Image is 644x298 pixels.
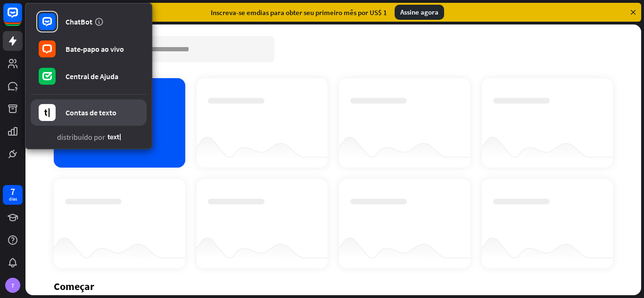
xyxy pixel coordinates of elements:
[8,4,36,32] button: Abra o widget de bate-papo do LiveChat
[9,196,17,202] font: dias
[211,8,256,17] font: Inscreva-se em
[3,185,23,205] a: 7 dias
[400,8,438,16] font: Assine agora
[11,282,15,289] font: T
[54,280,94,293] font: Começar
[256,8,387,17] font: dias para obter seu primeiro mês por US$ 1
[10,185,15,197] font: 7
